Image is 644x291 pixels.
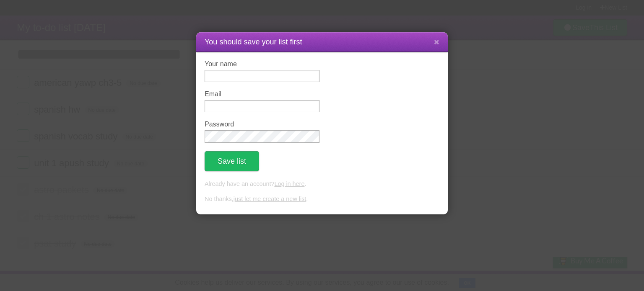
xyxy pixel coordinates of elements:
[234,196,306,202] a: just let me create a new list
[205,180,439,189] p: Already have an account? .
[274,180,304,187] a: Log in here
[205,151,259,171] button: Save list
[205,195,439,204] p: No thanks, .
[205,36,439,48] h1: You should save your list first
[205,121,319,128] label: Password
[205,90,319,98] label: Email
[205,60,319,68] label: Your name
